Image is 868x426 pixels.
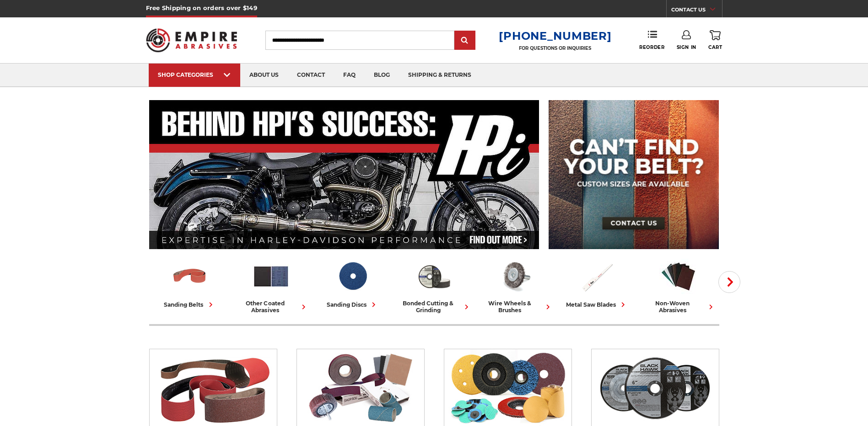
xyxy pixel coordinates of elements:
button: Next [718,271,740,293]
img: Wire Wheels & Brushes [496,257,534,295]
div: non-woven abrasives [642,300,716,314]
img: Sanding Discs [334,257,372,295]
img: Banner for an interview featuring Horsepower Inc who makes Harley performance upgrades featured o... [149,100,539,249]
div: SHOP CATEGORIES [158,71,231,78]
a: metal saw blades [560,257,634,309]
a: wire wheels & brushes [479,257,553,314]
a: shipping & returns [399,64,480,87]
img: Metal Saw Blades [578,257,616,295]
a: sanding discs [316,257,390,309]
div: sanding discs [327,300,378,309]
a: [PHONE_NUMBER] [499,29,611,43]
input: Submit [456,32,474,50]
div: metal saw blades [566,300,628,309]
a: blog [365,64,399,87]
a: other coated abrasives [234,257,308,314]
img: Sanding Belts [171,257,209,295]
a: bonded cutting & grinding [397,257,471,314]
a: faq [334,64,365,87]
span: Reorder [639,44,664,50]
a: non-woven abrasives [642,257,716,314]
a: contact [288,64,334,87]
div: bonded cutting & grinding [397,300,471,314]
img: Bonded Cutting & Grinding [415,257,453,295]
p: FOR QUESTIONS OR INQUIRIES [499,45,611,51]
div: sanding belts [164,300,216,309]
div: other coated abrasives [234,300,308,314]
img: promo banner for custom belts. [549,100,719,249]
img: Empire Abrasives [146,22,237,58]
div: wire wheels & brushes [479,300,553,314]
img: Non-woven Abrasives [659,257,697,295]
span: Cart [708,44,722,50]
a: about us [240,64,288,87]
a: Cart [708,30,722,50]
span: Sign In [677,44,696,50]
a: Reorder [639,30,664,50]
a: sanding belts [153,257,227,309]
a: CONTACT US [671,5,722,17]
img: Other Coated Abrasives [252,257,290,295]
